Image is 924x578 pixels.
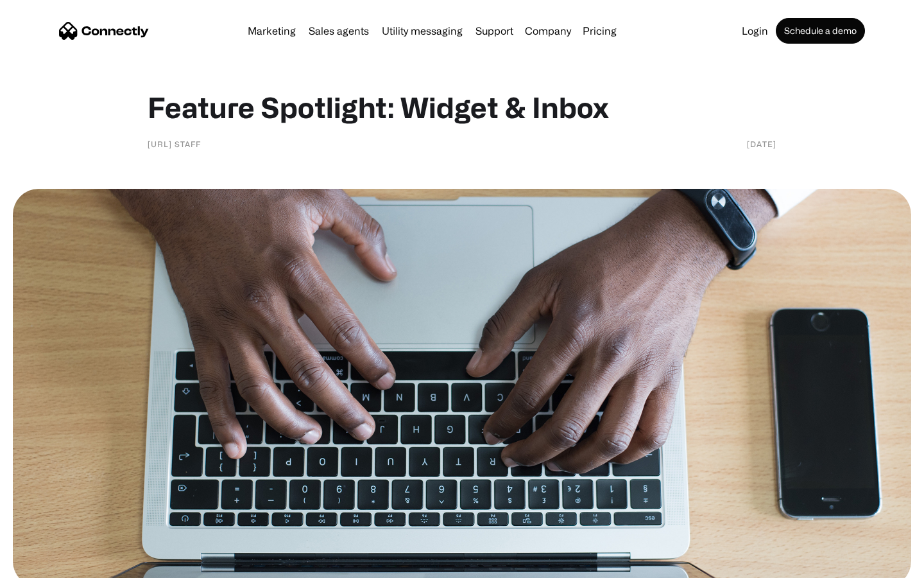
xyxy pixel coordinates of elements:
a: Schedule a demo [776,18,865,44]
div: Company [525,22,571,40]
div: [URL] staff [148,137,201,150]
aside: Language selected: English [13,556,77,574]
h1: Feature Spotlight: Widget & Inbox [148,90,776,125]
a: Login [737,26,773,36]
a: Pricing [577,26,622,36]
div: [DATE] [747,137,776,150]
ul: Language list [26,556,77,574]
a: Utility messaging [377,26,468,36]
a: Marketing [243,26,301,36]
a: Sales agents [304,26,374,36]
a: Support [470,26,518,36]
